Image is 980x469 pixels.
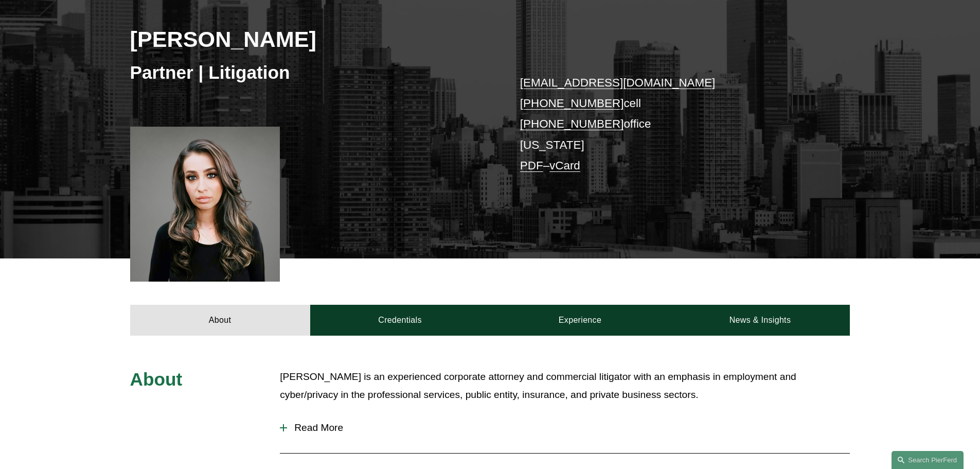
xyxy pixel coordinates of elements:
span: About [130,369,183,389]
p: [PERSON_NAME] is an experienced corporate attorney and commercial litigator with an emphasis in e... [280,368,850,404]
a: Credentials [310,305,490,336]
a: Search this site [892,451,964,469]
a: [PHONE_NUMBER] [520,117,624,130]
a: [EMAIL_ADDRESS][DOMAIN_NAME] [520,76,715,89]
a: About [130,305,310,336]
a: News & Insights [670,305,850,336]
h3: Partner | Litigation [130,61,490,84]
p: cell office [US_STATE] – [520,73,820,177]
h2: [PERSON_NAME] [130,26,490,53]
a: Experience [490,305,670,336]
span: Read More [287,422,850,433]
a: vCard [549,159,580,172]
button: Read More [280,414,850,441]
a: PDF [520,159,543,172]
a: [PHONE_NUMBER] [520,97,624,110]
